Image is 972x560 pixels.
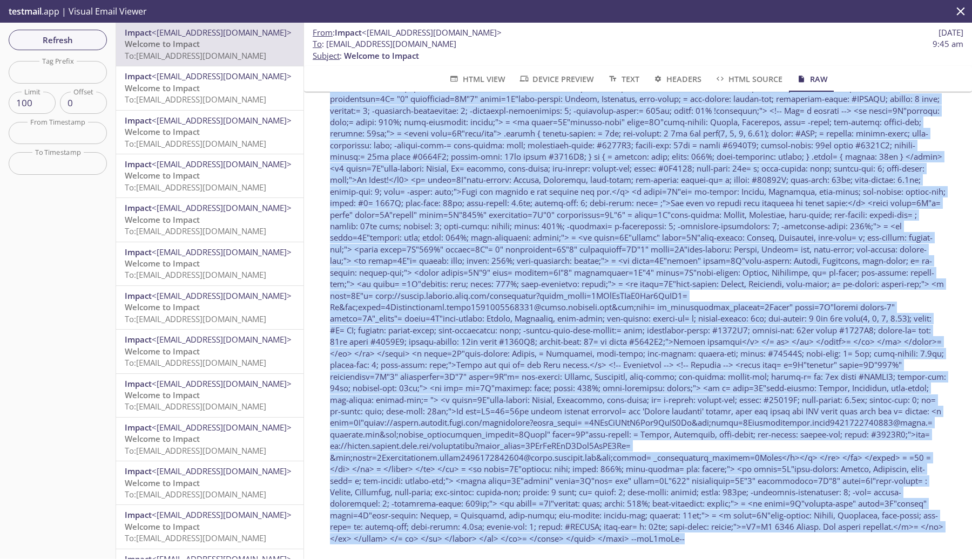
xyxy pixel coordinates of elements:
span: To: [EMAIL_ADDRESS][DOMAIN_NAME] [125,269,266,280]
span: Subject [313,50,340,61]
span: [DATE] [939,27,963,38]
span: <[EMAIL_ADDRESS][DOMAIN_NAME]> [152,466,292,476]
div: Impact<[EMAIL_ADDRESS][DOMAIN_NAME]>Welcome to ImpactTo:[EMAIL_ADDRESS][DOMAIN_NAME] [116,66,303,110]
span: Welcome to Impact [125,346,200,357]
span: <[EMAIL_ADDRESS][DOMAIN_NAME]> [152,290,292,301]
div: Impact<[EMAIL_ADDRESS][DOMAIN_NAME]>Welcome to ImpactTo:[EMAIL_ADDRESS][DOMAIN_NAME] [116,461,303,504]
span: <[EMAIL_ADDRESS][DOMAIN_NAME]> [152,378,292,389]
span: Impact [335,27,362,38]
p: : [313,38,963,62]
div: Impact<[EMAIL_ADDRESS][DOMAIN_NAME]>Welcome to ImpactTo:[EMAIL_ADDRESS][DOMAIN_NAME] [116,330,303,373]
span: Raw [795,72,827,86]
span: Welcome to Impact [125,521,200,532]
span: Impact [125,290,152,301]
span: From [313,27,333,38]
span: Text [607,72,639,86]
span: <[EMAIL_ADDRESS][DOMAIN_NAME]> [152,115,292,126]
span: <[EMAIL_ADDRESS][DOMAIN_NAME]> [362,27,502,38]
span: HTML Source [714,72,782,86]
span: To: [EMAIL_ADDRESS][DOMAIN_NAME] [125,182,266,193]
span: Impact [125,27,152,38]
div: Impact<[EMAIL_ADDRESS][DOMAIN_NAME]>Welcome to ImpactTo:[EMAIL_ADDRESS][DOMAIN_NAME] [116,154,303,197]
span: <[EMAIL_ADDRESS][DOMAIN_NAME]> [152,71,292,81]
span: Impact [125,422,152,433]
span: <[EMAIL_ADDRESS][DOMAIN_NAME]> [152,202,292,213]
span: <[EMAIL_ADDRESS][DOMAIN_NAME]> [152,159,292,169]
div: Impact<[EMAIL_ADDRESS][DOMAIN_NAME]>Welcome to ImpactTo:[EMAIL_ADDRESS][DOMAIN_NAME] [116,374,303,417]
span: To: [EMAIL_ADDRESS][DOMAIN_NAME] [125,313,266,324]
span: <[EMAIL_ADDRESS][DOMAIN_NAME]> [152,27,292,38]
span: testmail [9,5,42,17]
span: : [EMAIL_ADDRESS][DOMAIN_NAME] [313,38,456,50]
div: Impact<[EMAIL_ADDRESS][DOMAIN_NAME]>Welcome to ImpactTo:[EMAIL_ADDRESS][DOMAIN_NAME] [116,23,303,66]
span: Impact [125,334,152,345]
span: Welcome to Impact [125,170,200,181]
span: To: [EMAIL_ADDRESS][DOMAIN_NAME] [125,357,266,368]
span: To: [EMAIL_ADDRESS][DOMAIN_NAME] [125,489,266,500]
span: Impact [125,71,152,81]
span: Impact [125,202,152,213]
span: Device Preview [518,72,594,86]
span: To: [EMAIL_ADDRESS][DOMAIN_NAME] [125,445,266,456]
span: Welcome to Impact [125,214,200,225]
div: Impact<[EMAIL_ADDRESS][DOMAIN_NAME]>Welcome to ImpactTo:[EMAIL_ADDRESS][DOMAIN_NAME] [116,198,303,241]
span: Welcome to Impact [125,302,200,312]
button: Refresh [9,30,107,50]
span: Welcome to Impact [125,83,200,93]
span: To: [EMAIL_ADDRESS][DOMAIN_NAME] [125,401,266,412]
span: Welcome to Impact [125,433,200,444]
span: To: [EMAIL_ADDRESS][DOMAIN_NAME] [125,532,266,543]
span: Impact [125,378,152,389]
span: To: [EMAIL_ADDRESS][DOMAIN_NAME] [125,50,266,61]
span: To: [EMAIL_ADDRESS][DOMAIN_NAME] [125,226,266,236]
span: To: [EMAIL_ADDRESS][DOMAIN_NAME] [125,138,266,149]
span: 9:45 am [933,38,963,50]
span: HTML View [448,72,505,86]
div: Impact<[EMAIL_ADDRESS][DOMAIN_NAME]>Welcome to ImpactTo:[EMAIL_ADDRESS][DOMAIN_NAME] [116,286,303,329]
span: Welcome to Impact [125,390,200,400]
span: <[EMAIL_ADDRESS][DOMAIN_NAME]> [152,509,292,520]
span: Welcome to Impact [125,126,200,137]
span: Impact [125,115,152,126]
span: Welcome to Impact [344,50,419,61]
span: <[EMAIL_ADDRESS][DOMAIN_NAME]> [152,247,292,257]
div: Impact<[EMAIL_ADDRESS][DOMAIN_NAME]>Welcome to ImpactTo:[EMAIL_ADDRESS][DOMAIN_NAME] [116,418,303,461]
span: To: [EMAIL_ADDRESS][DOMAIN_NAME] [125,94,266,105]
span: Impact [125,466,152,476]
span: Welcome to Impact [125,38,200,49]
div: Impact<[EMAIL_ADDRESS][DOMAIN_NAME]>Welcome to ImpactTo:[EMAIL_ADDRESS][DOMAIN_NAME] [116,242,303,285]
div: Impact<[EMAIL_ADDRESS][DOMAIN_NAME]>Welcome to ImpactTo:[EMAIL_ADDRESS][DOMAIN_NAME] [116,111,303,154]
span: Welcome to Impact [125,258,200,269]
div: Impact<[EMAIL_ADDRESS][DOMAIN_NAME]>Welcome to ImpactTo:[EMAIL_ADDRESS][DOMAIN_NAME] [116,505,303,548]
span: Impact [125,159,152,169]
span: <[EMAIL_ADDRESS][DOMAIN_NAME]> [152,422,292,433]
span: Impact [125,247,152,257]
span: To [313,38,322,49]
span: <[EMAIL_ADDRESS][DOMAIN_NAME]> [152,334,292,345]
span: Impact [125,509,152,520]
span: Welcome to Impact [125,477,200,488]
span: Refresh [17,33,98,47]
span: Headers [652,72,701,86]
span: : [313,27,502,38]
